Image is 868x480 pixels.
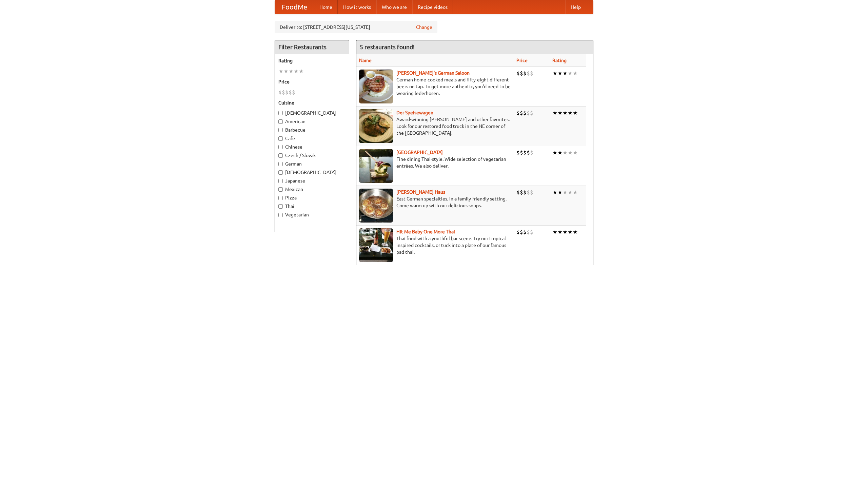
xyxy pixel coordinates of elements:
[359,116,511,136] p: Award-winning [PERSON_NAME] and other favorites. Look for our restored food truck in the NE corne...
[516,109,520,117] li: $
[563,228,568,236] li: ★
[523,109,527,117] li: $
[568,70,573,77] li: ★
[552,58,567,63] a: Rating
[278,211,346,218] label: Vegetarian
[278,143,346,150] label: Chinese
[552,70,557,77] li: ★
[396,70,470,76] a: [PERSON_NAME]'s German Saloon
[278,152,346,159] label: Czech / Slovak
[275,21,437,33] div: Deliver to: [STREET_ADDRESS][US_STATE]
[568,228,573,236] li: ★
[573,70,578,77] li: ★
[527,109,530,117] li: $
[530,70,533,77] li: $
[278,179,283,183] input: Japanese
[278,135,346,142] label: Cafe
[552,149,557,156] li: ★
[292,89,295,96] li: $
[552,109,557,117] li: ★
[278,99,346,106] h5: Cuisine
[278,162,283,166] input: German
[530,228,533,236] li: $
[552,189,557,196] li: ★
[359,195,511,209] p: East German specialties, in a family-friendly setting. Come warm up with our delicious soups.
[359,70,393,103] img: esthers.jpg
[565,0,586,14] a: Help
[516,58,528,63] a: Price
[516,228,520,236] li: $
[278,177,346,184] label: Japanese
[516,70,520,77] li: $
[416,24,432,31] a: Change
[573,149,578,156] li: ★
[563,189,568,196] li: ★
[527,70,530,77] li: $
[275,0,314,14] a: FoodMe
[520,70,523,77] li: $
[516,149,520,156] li: $
[289,68,294,75] li: ★
[359,156,511,169] p: Fine dining Thai-style. Wide selection of vegetarian entrées. We also deliver.
[359,58,372,63] a: Name
[278,204,283,209] input: Thai
[278,136,283,141] input: Cafe
[278,68,283,75] li: ★
[527,189,530,196] li: $
[520,189,523,196] li: $
[568,149,573,156] li: ★
[285,89,289,96] li: $
[530,109,533,117] li: $
[359,228,393,262] img: babythai.jpg
[557,228,563,236] li: ★
[568,189,573,196] li: ★
[359,76,511,97] p: German home-cooked meals and fifty-eight different beers on tap. To get more authentic, you'd nee...
[278,170,283,175] input: [DEMOGRAPHIC_DATA]
[527,228,530,236] li: $
[278,213,283,217] input: Vegetarian
[338,0,376,14] a: How it works
[359,235,511,255] p: Thai food with a youthful bar scene. Try our tropical inspired cocktails, or tuck into a plate of...
[520,109,523,117] li: $
[376,0,412,14] a: Who we are
[573,109,578,117] li: ★
[278,57,346,64] h5: Rating
[396,189,445,195] a: [PERSON_NAME] Haus
[275,40,349,54] h4: Filter Restaurants
[299,68,304,75] li: ★
[530,189,533,196] li: $
[396,110,433,115] a: Der Speisewagen
[278,128,283,132] input: Barbecue
[278,119,283,124] input: American
[563,109,568,117] li: ★
[568,109,573,117] li: ★
[359,109,393,143] img: speisewagen.jpg
[573,228,578,236] li: ★
[359,189,393,223] img: kohlhaus.jpg
[523,70,527,77] li: $
[563,149,568,156] li: ★
[396,150,443,155] a: [GEOGRAPHIC_DATA]
[289,89,292,96] li: $
[523,228,527,236] li: $
[396,229,455,234] a: Hit Me Baby One More Thai
[278,127,346,133] label: Barbecue
[294,68,299,75] li: ★
[523,149,527,156] li: $
[278,118,346,125] label: American
[520,228,523,236] li: $
[278,196,283,200] input: Pizza
[282,89,285,96] li: $
[557,149,563,156] li: ★
[359,149,393,183] img: satay.jpg
[557,70,563,77] li: ★
[527,149,530,156] li: $
[278,89,282,96] li: $
[573,189,578,196] li: ★
[530,149,533,156] li: $
[278,111,283,115] input: [DEMOGRAPHIC_DATA]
